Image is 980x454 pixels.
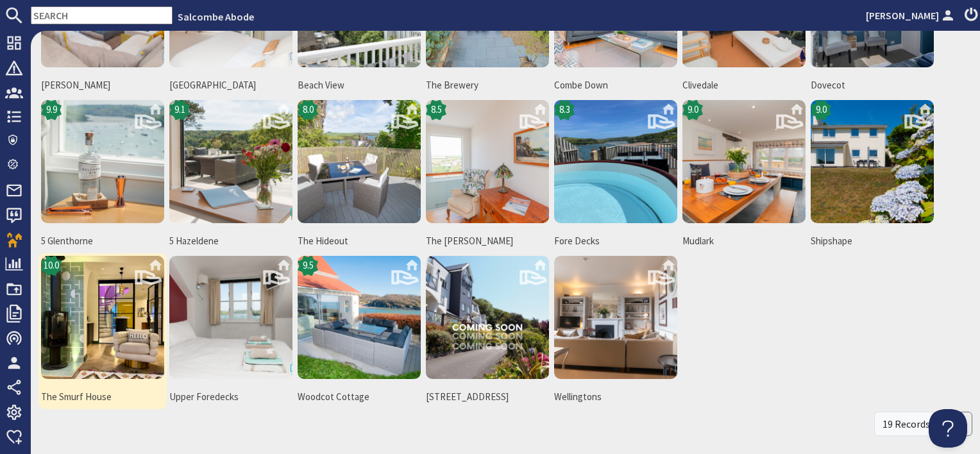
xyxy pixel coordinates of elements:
[44,258,59,273] span: 10.0
[298,100,421,223] img: The Hideout 's icon
[31,6,173,24] input: SEARCH
[174,103,185,117] span: 9.1
[426,390,549,405] span: [STREET_ADDRESS]
[929,409,967,448] iframe: Toggle Customer Support
[811,78,934,93] span: Dovecot
[178,10,254,23] a: Salcombe Abode
[426,234,549,249] span: The [PERSON_NAME]
[295,97,423,253] a: The Hideout 's icon8.0The Hideout
[298,78,421,93] span: Beach View
[554,78,677,93] span: Combe Down
[426,78,549,93] span: The Brewery
[169,78,292,93] span: [GEOGRAPHIC_DATA]
[682,234,806,249] span: Mudlark
[298,234,421,249] span: The Hideout
[682,100,806,223] img: Mudlark's icon
[680,97,808,253] a: Mudlark's icon9.0Mudlark
[808,97,936,253] a: Shipshape's icon9.0Shipshape
[303,258,314,273] span: 9.5
[298,390,421,405] span: Woodcot Cottage
[41,78,164,93] span: [PERSON_NAME]
[38,97,167,253] a: 5 Glenthorne's icon9.95 Glenthorne
[41,234,164,249] span: 5 Glenthorne
[298,256,421,379] img: Woodcot Cottage 's icon
[866,8,957,23] a: [PERSON_NAME]
[431,103,442,117] span: 8.5
[554,100,677,223] img: Fore Decks's icon
[426,100,549,223] img: The Holt's icon
[554,234,677,249] span: Fore Decks
[811,100,934,223] img: Shipshape's icon
[46,103,57,117] span: 9.9
[554,256,677,379] img: Wellingtons 's icon
[874,412,938,436] div: 19 Records
[423,97,552,253] a: The Holt's icon8.5The [PERSON_NAME]
[169,234,292,249] span: 5 Hazeldene
[426,256,549,379] img: 15 St Elmo Court's icon
[41,256,164,379] img: The Smurf House 's icon
[38,253,167,409] a: The Smurf House 's icon10.0The Smurf House
[554,390,677,405] span: Wellingtons
[167,253,295,409] a: Upper Foredecks's iconUpper Foredecks
[167,97,295,253] a: 5 Hazeldene's icon9.15 Hazeldene
[41,390,164,405] span: The Smurf House
[816,103,827,117] span: 9.0
[169,390,292,405] span: Upper Foredecks
[169,256,292,379] img: Upper Foredecks's icon
[682,78,806,93] span: Clivedale
[303,103,314,117] span: 8.0
[559,103,570,117] span: 8.3
[552,253,680,409] a: Wellingtons 's iconWellingtons
[169,100,292,223] img: 5 Hazeldene's icon
[41,100,164,223] img: 5 Glenthorne's icon
[688,103,698,117] span: 9.0
[552,97,680,253] a: Fore Decks's icon8.3Fore Decks
[423,253,552,409] a: 15 St Elmo Court's icon[STREET_ADDRESS]
[811,234,934,249] span: Shipshape
[295,253,423,409] a: Woodcot Cottage 's icon9.5Woodcot Cottage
